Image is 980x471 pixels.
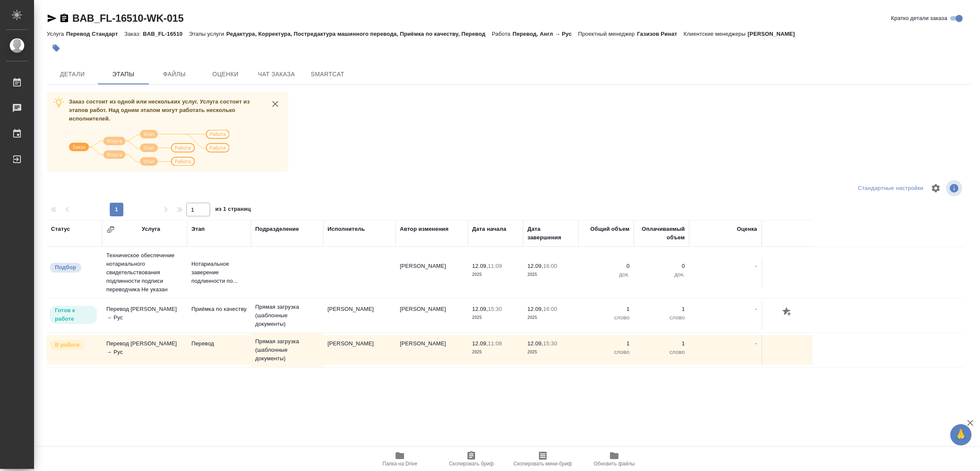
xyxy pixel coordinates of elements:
p: Заказ: [124,31,142,37]
button: 🙏 [950,424,971,445]
div: Дата завершения [527,225,574,242]
p: 12.09, [527,306,543,312]
p: 1 [638,339,685,348]
a: - [755,306,757,312]
p: 12.09, [472,263,488,269]
td: [PERSON_NAME] [396,335,468,365]
td: [PERSON_NAME] [396,301,468,330]
button: Скопировать ссылку для ЯМессенджера [47,13,57,23]
div: split button [856,182,926,195]
p: 2025 [527,313,574,322]
span: Детали [52,69,93,80]
p: [PERSON_NAME] [748,31,801,37]
p: Готов к работе [55,306,92,323]
td: Перевод [PERSON_NAME] → Рус [102,301,187,330]
td: [PERSON_NAME] [323,335,396,365]
span: Файлы [154,69,195,80]
p: 11:08 [488,340,502,347]
p: слово [583,348,630,356]
span: Настроить таблицу [926,178,946,198]
span: Оценки [205,69,246,80]
p: 2025 [472,313,519,322]
button: Скопировать ссылку [59,13,69,23]
span: Этапы [103,69,144,80]
p: 1 [638,305,685,313]
button: Добавить тэг [47,39,66,57]
p: Подбор [55,263,76,272]
p: Клиентские менеджеры [684,31,748,37]
p: BAB_FL-16510 [143,31,189,37]
p: 16:00 [543,306,557,312]
p: Услуга [47,31,66,37]
p: Проектный менеджер [578,31,637,37]
p: 2025 [472,348,519,356]
div: Подразделение [255,225,299,233]
span: 🙏 [954,426,968,444]
p: 2025 [527,348,574,356]
div: Услуга [142,225,160,233]
p: Перевод Стандарт [66,31,124,37]
p: Редактура, Корректура, Постредактура машинного перевода, Приёмка по качеству, Перевод [226,31,492,37]
div: Этап [191,225,205,233]
p: 0 [583,262,630,270]
p: 12.09, [472,340,488,347]
span: Кратко детали заказа [891,14,947,23]
p: слово [583,313,630,322]
p: В работе [55,341,80,349]
p: 15:30 [488,306,502,312]
p: 2025 [472,270,519,279]
p: Приёмка по качеству [191,305,247,313]
p: Газизов Ринат [637,31,684,37]
div: Общий объем [590,225,630,233]
a: BAB_FL-16510-WK-015 [72,12,184,24]
span: Заказ состоит из одной или нескольких услуг. Услуга состоит из этапов работ. Над одним этапом мог... [69,98,250,122]
button: close [269,98,282,110]
td: Прямая загрузка (шаблонные документы) [251,333,323,367]
p: 12.09, [527,340,543,347]
p: Этапы услуги [189,31,226,37]
span: из 1 страниц [215,204,251,216]
div: Автор изменения [400,225,448,233]
td: Техническое обеспечение нотариального свидетельствования подлинности подписи переводчика Не указан [102,247,187,298]
span: Посмотреть информацию [946,180,964,196]
button: Сгруппировать [106,225,115,234]
p: 12.09, [472,306,488,312]
a: - [755,340,757,347]
p: док. [583,270,630,279]
td: Перевод [PERSON_NAME] → Рус [102,335,187,365]
div: Статус [51,225,70,233]
span: Чат заказа [256,69,297,80]
td: [PERSON_NAME] [323,301,396,330]
p: 1 [583,305,630,313]
p: 16:00 [543,263,557,269]
p: 1 [583,339,630,348]
span: SmartCat [307,69,348,80]
p: Перевод [191,339,247,348]
p: слово [638,348,685,356]
p: 2025 [527,270,574,279]
div: Дата начала [472,225,506,233]
p: 11:09 [488,263,502,269]
p: Работа [492,31,513,37]
div: Оценка [737,225,757,233]
div: Оплачиваемый объем [638,225,685,242]
a: - [755,263,757,269]
td: Прямая загрузка (шаблонные документы) [251,299,323,333]
p: Перевод, Англ → Рус [513,31,578,37]
p: 0 [638,262,685,270]
td: [PERSON_NAME] [396,258,468,287]
p: Нотариальное заверение подлинности по... [191,260,247,285]
button: Добавить оценку [780,305,795,319]
div: Исполнитель [328,225,365,233]
p: док. [638,270,685,279]
p: 15:30 [543,340,557,347]
p: 12.09, [527,263,543,269]
p: слово [638,313,685,322]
